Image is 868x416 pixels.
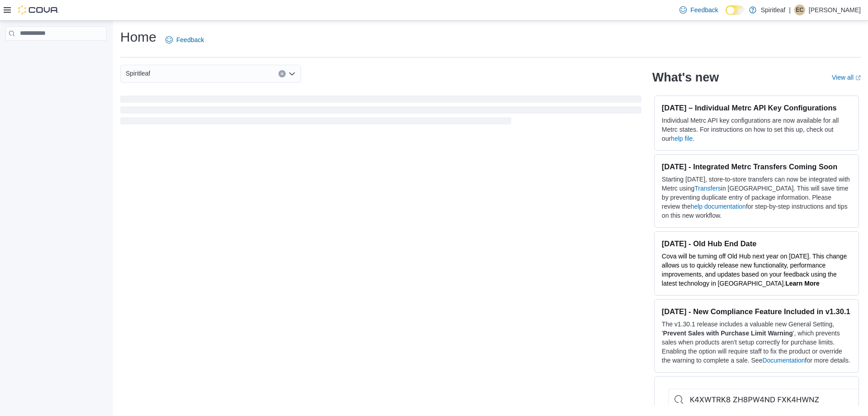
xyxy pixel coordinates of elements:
[794,5,805,15] div: Eric C
[855,75,861,81] svg: External link
[761,5,785,15] p: Spiritleaf
[120,28,156,46] h1: Home
[662,239,851,248] h3: [DATE] - Old Hub End Date
[662,103,851,112] h3: [DATE] – Individual Metrc API Key Configurations
[662,162,851,171] h3: [DATE] - Integrated Metrc Transfers Coming Soon
[18,5,59,14] img: Cova
[694,185,721,192] a: Transfers
[662,320,851,365] p: The v1.30.1 release includes a valuable new General Setting, ' ', which prevents sales when produ...
[662,175,851,220] p: Starting [DATE], store-to-store transfers can now be integrated with Metrc using in [GEOGRAPHIC_D...
[652,70,719,85] h2: What's new
[120,97,642,126] span: Loading
[662,116,851,143] p: Individual Metrc API key configurations are now available for all Metrc states. For instructions ...
[162,31,208,49] a: Feedback
[690,5,718,14] span: Feedback
[662,307,851,316] h3: [DATE] - New Compliance Feature Included in v1.30.1
[785,280,819,287] a: Learn More
[809,5,861,15] p: [PERSON_NAME]
[662,253,847,287] span: Cova will be turning off Old Hub next year on [DATE]. This change allows us to quickly release ne...
[789,5,791,15] p: |
[288,70,296,77] button: Open list of options
[126,68,150,79] span: Spiritleaf
[176,35,204,44] span: Feedback
[278,70,286,77] button: Clear input
[762,357,805,364] a: Documentation
[671,135,693,142] a: help file
[832,74,861,81] a: View allExternal link
[691,203,746,210] a: help documentation
[796,5,804,15] span: EC
[663,330,793,337] strong: Prevent Sales with Purchase Limit Warning
[676,1,722,19] a: Feedback
[726,5,745,15] input: Dark Mode
[5,43,107,64] nav: Complex example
